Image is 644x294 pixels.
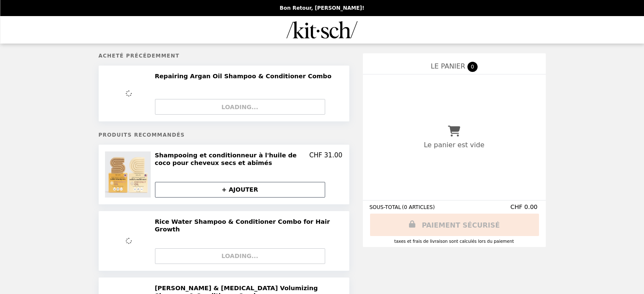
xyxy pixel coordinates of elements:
[370,239,539,244] div: Taxes et frais de livraison sont calculés lors du paiement
[467,62,478,72] span: 0
[370,204,402,210] span: SOUS-TOTAL
[105,151,153,198] img: Shampooing et conditionneur à l'huile de coco pour cheveux secs et abîmés
[402,204,435,210] span: ( 0 ARTICLES )
[287,21,358,38] img: Brand Logo
[431,62,465,70] span: LE PANIER
[511,203,539,210] span: CHF 0.00
[155,182,325,198] button: + AJOUTER
[155,218,337,234] h2: Rice Water Shampoo & Conditioner Combo for Hair Growth
[99,53,349,59] h5: Acheté Précédemment
[155,72,335,80] h2: Repairing Argan Oil Shampoo & Conditioner Combo
[309,151,342,167] p: CHF 31.00
[280,5,365,11] p: Bon retour, [PERSON_NAME]!
[99,132,349,138] h5: Produits Recommandés
[155,151,310,167] h2: Shampooing et conditionneur à l'huile de coco pour cheveux secs et abîmés
[424,141,484,149] p: Le panier est vide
